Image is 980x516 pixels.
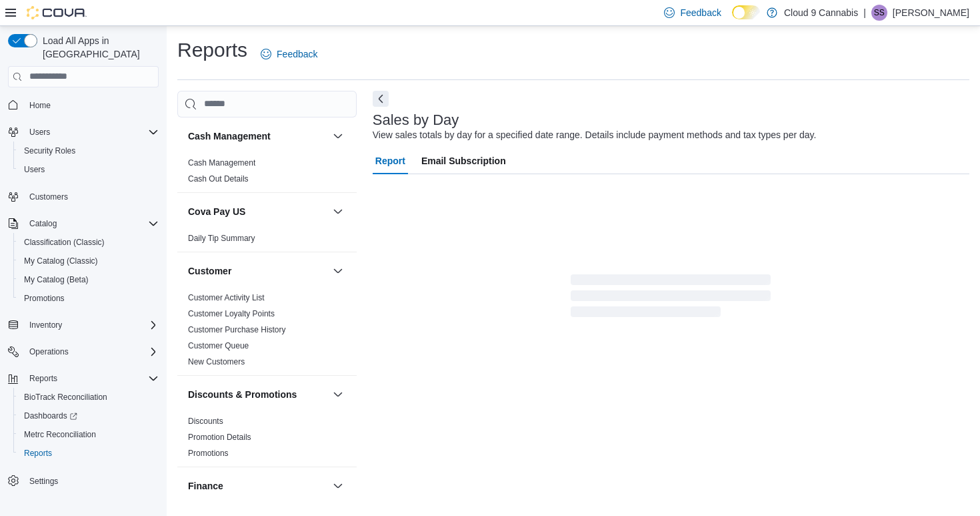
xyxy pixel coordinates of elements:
button: Customer [330,263,346,279]
button: Next [373,91,389,107]
button: Cova Pay US [330,204,346,220]
a: Customers [24,189,73,205]
span: SS [874,5,885,21]
a: Discounts [188,417,223,426]
button: Cash Management [188,130,327,143]
a: Daily Tip Summary [188,234,255,243]
span: Security Roles [19,143,159,159]
button: Catalog [3,214,164,233]
span: Promotions [19,290,159,306]
div: Sarbjot Singh [871,5,887,21]
a: Security Roles [19,143,81,159]
button: Users [24,124,55,140]
span: Classification (Classic) [19,234,159,250]
span: Inventory [24,317,159,333]
button: Reports [13,444,164,463]
span: Report [375,148,405,174]
button: Inventory [24,317,67,333]
a: Dashboards [13,407,164,425]
a: My Catalog (Beta) [19,272,94,288]
button: My Catalog (Beta) [13,270,164,289]
button: Users [3,123,164,142]
span: Customers [24,188,159,205]
span: BioTrack Reconciliation [19,389,159,405]
span: Inventory [29,320,62,330]
button: Cash Management [330,128,346,144]
a: Settings [24,473,63,489]
a: Customer Activity List [188,293,265,302]
button: Operations [3,342,164,361]
button: Cova Pay US [188,205,327,218]
span: Metrc Reconciliation [24,429,96,440]
button: Catalog [24,216,62,232]
a: BioTrack Reconciliation [19,389,113,405]
span: Metrc Reconciliation [19,427,159,443]
a: My Catalog (Classic) [19,253,103,269]
input: Dark Mode [732,5,760,19]
span: Feedback [680,6,721,19]
span: Home [29,100,51,111]
div: Cova Pay US [177,230,357,252]
button: Reports [3,369,164,388]
span: Dark Mode [732,19,733,20]
span: Promotions [24,293,65,304]
span: My Catalog (Classic) [24,256,98,266]
button: Settings [3,471,164,490]
button: Reports [24,370,63,386]
button: Home [3,95,164,115]
a: Classification (Classic) [19,234,110,250]
span: Loading [571,277,771,320]
p: [PERSON_NAME] [893,5,969,21]
button: Promotions [13,289,164,308]
button: Finance [330,478,346,494]
span: Operations [24,344,159,360]
span: Load All Apps in [GEOGRAPHIC_DATA] [37,34,159,61]
span: Settings [29,476,58,487]
span: Catalog [24,216,159,232]
a: Promotions [188,449,229,458]
a: New Customers [188,357,245,366]
a: Users [19,162,50,178]
p: | [863,5,866,21]
div: Cash Management [177,155,357,192]
a: Metrc Reconciliation [19,427,101,443]
span: Catalog [29,218,57,229]
h1: Reports [177,37,247,63]
button: Inventory [3,316,164,334]
a: Reports [19,445,57,461]
span: Dashboards [24,411,77,421]
span: Operations [29,346,69,357]
h3: Cash Management [188,130,271,143]
span: Settings [24,472,159,489]
button: Customer [188,264,327,278]
span: Reports [29,373,57,384]
span: Users [19,162,159,178]
span: Email Subscription [421,148,506,174]
span: My Catalog (Beta) [24,274,89,285]
img: Cova [27,6,87,19]
span: Dashboards [19,408,159,424]
span: Users [24,164,45,175]
button: Metrc Reconciliation [13,425,164,444]
a: Promotion Details [188,433,251,442]
button: Classification (Classic) [13,233,164,252]
a: Customer Queue [188,341,249,350]
h3: Sales by Day [373,112,459,128]
div: Customer [177,290,357,375]
a: Dashboards [19,408,83,424]
span: Security Roles [24,146,75,156]
span: Customers [29,192,68,202]
a: Feedback [255,41,323,67]
span: Home [24,97,159,113]
h3: Discounts & Promotions [188,388,297,401]
button: My Catalog (Classic) [13,252,164,270]
a: Cash Out Details [188,174,249,184]
span: BioTrack Reconciliation [24,392,107,403]
span: Classification (Classic) [24,237,105,248]
span: Users [24,124,159,140]
span: Reports [19,445,159,461]
div: Discounts & Promotions [177,413,357,467]
button: Finance [188,479,327,493]
button: Customers [3,187,164,206]
button: Discounts & Promotions [188,388,327,401]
